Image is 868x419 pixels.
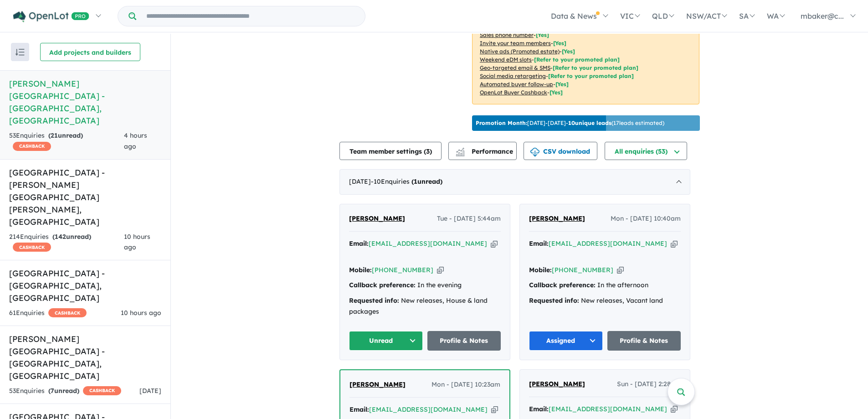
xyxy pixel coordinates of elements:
span: CASHBACK [48,308,87,317]
u: OpenLot Buyer Cashback [480,89,547,96]
button: Copy [617,265,624,275]
button: Team member settings (3) [339,142,442,160]
a: [PERSON_NAME] [529,379,585,390]
span: [PERSON_NAME] [349,214,405,222]
b: 10 unique leads [568,119,611,126]
a: [EMAIL_ADDRESS][DOMAIN_NAME] [549,405,667,413]
button: Assigned [529,331,603,351]
b: Promotion Month: [476,119,527,126]
strong: Email: [349,239,369,248]
strong: Requested info: [349,296,399,305]
button: Copy [671,404,678,414]
strong: ( unread) [52,233,91,241]
strong: ( unread) [411,177,442,186]
span: [PERSON_NAME] [529,214,585,222]
button: Add projects and builders [40,43,140,61]
strong: ( unread) [48,387,79,395]
span: [Refer to your promoted plan] [534,56,620,63]
img: bar-chart.svg [456,150,465,156]
span: [Refer to your promoted plan] [553,64,638,71]
span: [ Yes ] [536,31,549,38]
span: Performance [457,147,513,155]
button: Copy [671,239,678,248]
a: [PHONE_NUMBER] [552,266,613,274]
span: 1 [414,177,417,186]
span: - 10 Enquir ies [371,177,442,186]
h5: [GEOGRAPHIC_DATA] - [GEOGRAPHIC_DATA] , [GEOGRAPHIC_DATA] [9,267,161,304]
span: [ Yes ] [553,40,566,47]
span: CASHBACK [13,142,51,151]
span: 10 hours ago [121,309,161,317]
span: 21 [51,131,58,140]
span: Mon - [DATE] 10:40am [611,213,681,224]
span: Tue - [DATE] 5:44am [437,213,501,224]
a: Profile & Notes [427,331,501,351]
span: [Yes] [555,81,569,88]
button: CSV download [524,142,597,160]
u: Automated buyer follow-up [480,81,553,88]
div: New releases, House & land packages [349,295,501,317]
button: All enquiries (53) [605,142,687,160]
a: [EMAIL_ADDRESS][DOMAIN_NAME] [369,239,487,248]
span: 142 [55,233,66,241]
strong: Callback preference: [349,281,416,289]
span: [DATE] [139,387,161,395]
span: 3 [426,147,430,155]
strong: ( unread) [48,131,83,140]
button: Copy [437,265,444,275]
a: [PERSON_NAME] [529,213,585,224]
button: Copy [491,239,498,248]
span: 10 hours ago [124,233,150,252]
strong: Mobile: [529,266,552,274]
span: [Yes] [562,48,575,55]
a: [PERSON_NAME] [349,379,406,390]
strong: Mobile: [349,266,372,274]
span: CASHBACK [83,386,121,395]
span: [PERSON_NAME] [349,380,406,388]
span: [PERSON_NAME] [529,380,585,388]
div: In the afternoon [529,280,681,291]
h5: [PERSON_NAME][GEOGRAPHIC_DATA] - [GEOGRAPHIC_DATA] , [GEOGRAPHIC_DATA] [9,78,161,127]
strong: Email: [529,405,549,413]
strong: Callback preference: [529,281,596,289]
p: [DATE] - [DATE] - ( 17 leads estimated) [476,119,664,127]
a: [PERSON_NAME] [349,213,405,224]
span: CASHBACK [13,243,51,252]
div: 214 Enquir ies [9,232,124,253]
div: [DATE] [339,169,690,195]
img: sort.svg [15,49,25,56]
img: Openlot PRO Logo White [13,11,89,22]
span: 7 [51,387,54,395]
button: Unread [349,331,423,351]
span: [Yes] [550,89,563,96]
a: [PHONE_NUMBER] [372,266,433,274]
input: Try estate name, suburb, builder or developer [138,6,363,26]
strong: Requested info: [529,296,579,305]
div: 61 Enquir ies [9,308,87,319]
u: Social media retargeting [480,72,546,79]
u: Weekend eDM slots [480,56,532,63]
u: Native ads (Promoted estate) [480,48,560,55]
span: [Refer to your promoted plan] [548,72,634,79]
span: 4 hours ago [124,131,147,150]
h5: [PERSON_NAME][GEOGRAPHIC_DATA] - [GEOGRAPHIC_DATA] , [GEOGRAPHIC_DATA] [9,333,161,382]
div: In the evening [349,280,501,291]
span: mbaker@c... [801,11,844,21]
div: 53 Enquir ies [9,386,121,397]
u: Sales phone number [480,31,534,38]
span: Mon - [DATE] 10:23am [431,379,500,390]
img: line-chart.svg [456,148,464,153]
strong: Email: [529,239,549,248]
a: Profile & Notes [607,331,681,351]
a: [EMAIL_ADDRESS][DOMAIN_NAME] [549,239,667,248]
div: 53 Enquir ies [9,130,124,152]
h5: [GEOGRAPHIC_DATA] - [PERSON_NAME][GEOGRAPHIC_DATA][PERSON_NAME] , [GEOGRAPHIC_DATA] [9,166,161,228]
u: Invite your team members [480,40,551,47]
button: Copy [491,405,498,414]
img: download icon [530,148,539,157]
u: Geo-targeted email & SMS [480,64,550,71]
div: New releases, Vacant land [529,295,681,306]
a: [EMAIL_ADDRESS][DOMAIN_NAME] [369,405,488,414]
span: Sun - [DATE] 2:28pm [617,379,681,390]
button: Performance [448,142,517,160]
